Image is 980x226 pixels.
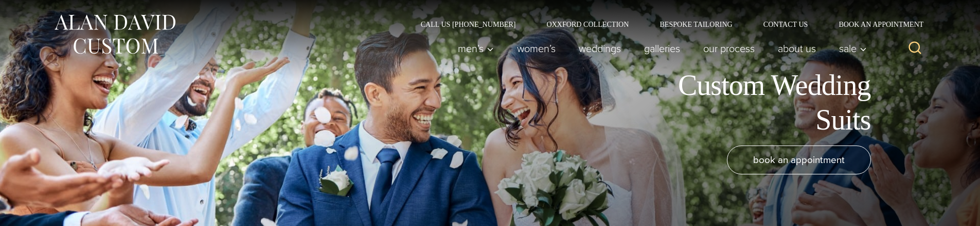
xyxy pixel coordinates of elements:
[753,152,845,167] span: book an appointment
[727,146,871,174] a: book an appointment
[458,43,494,54] span: Men’s
[903,36,928,61] button: View Search Form
[531,21,644,28] a: Oxxford Collection
[644,21,747,28] a: Bespoke Tailoring
[505,38,567,59] a: Women’s
[446,38,872,59] nav: Primary Navigation
[405,21,928,28] nav: Secondary Navigation
[632,38,691,59] a: Galleries
[53,11,176,57] img: Alan David Custom
[639,68,871,137] h1: Custom Wedding Suits
[691,38,766,59] a: Our Process
[839,43,867,54] span: Sale
[823,21,927,28] a: Book an Appointment
[766,38,827,59] a: About Us
[748,21,824,28] a: Contact Us
[567,38,632,59] a: weddings
[405,21,531,28] a: Call Us [PHONE_NUMBER]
